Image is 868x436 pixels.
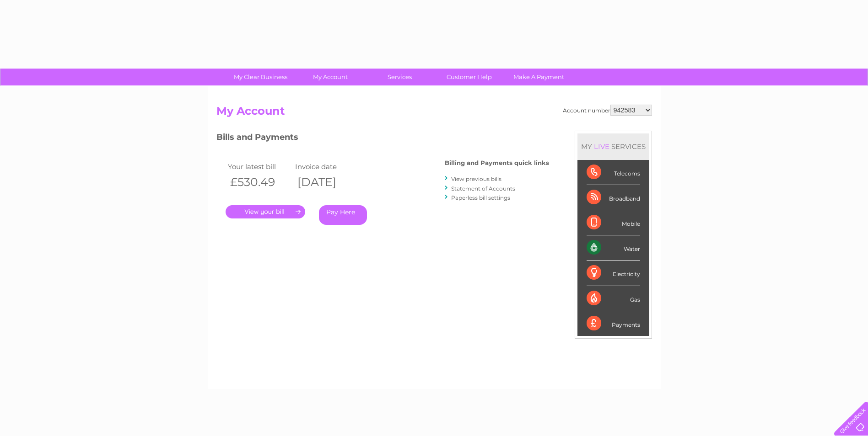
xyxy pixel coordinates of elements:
[216,105,652,122] h2: My Account
[223,69,298,85] a: My Clear Business
[587,235,640,261] div: Water
[501,69,577,85] a: Make A Payment
[226,173,293,191] th: £530.49
[445,160,549,166] h4: Billing and Payments quick links
[577,133,649,160] div: MY SERVICES
[292,69,368,85] a: My Account
[293,160,361,173] td: Invoice date
[293,173,361,191] th: [DATE]
[587,286,640,311] div: Gas
[587,210,640,235] div: Mobile
[431,69,507,85] a: Customer Help
[592,142,611,151] div: LIVE
[319,205,367,225] a: Pay Here
[451,175,501,182] a: View previous bills
[587,160,640,185] div: Telecoms
[226,160,293,173] td: Your latest bill
[587,311,640,336] div: Payments
[451,194,510,201] a: Paperless bill settings
[216,131,549,147] h3: Bills and Payments
[587,261,640,286] div: Electricity
[587,185,640,210] div: Broadband
[451,185,515,192] a: Statement of Accounts
[563,105,652,116] div: Account number
[226,205,305,218] a: .
[362,69,437,85] a: Services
